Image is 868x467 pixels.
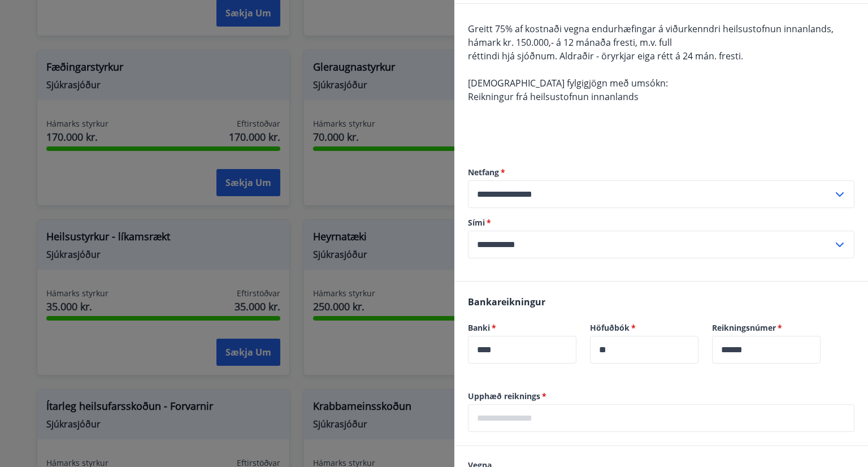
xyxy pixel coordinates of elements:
label: Reikningsnúmer [712,322,821,334]
label: Banki [468,322,576,334]
span: Reikningur frá heilsustofnun innanlands [468,90,639,103]
label: Netfang [468,167,854,178]
label: Sími [468,217,854,228]
div: Upphæð reiknings [468,404,854,432]
span: [DEMOGRAPHIC_DATA] fylgigjögn með umsókn: [468,77,668,89]
span: réttindi hjá sjóðnum. Aldraðir - öryrkjar eiga rétt á 24 mán. fresti. [468,50,743,62]
label: Upphæð reiknings [468,391,854,402]
label: Höfuðbók [590,322,698,334]
span: Greitt 75% af kostnaði vegna endurhæfingar á viðurkenndri heilsustofnun innanlands, hámark kr. 15... [468,23,834,49]
span: Bankareikningur [468,296,545,308]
